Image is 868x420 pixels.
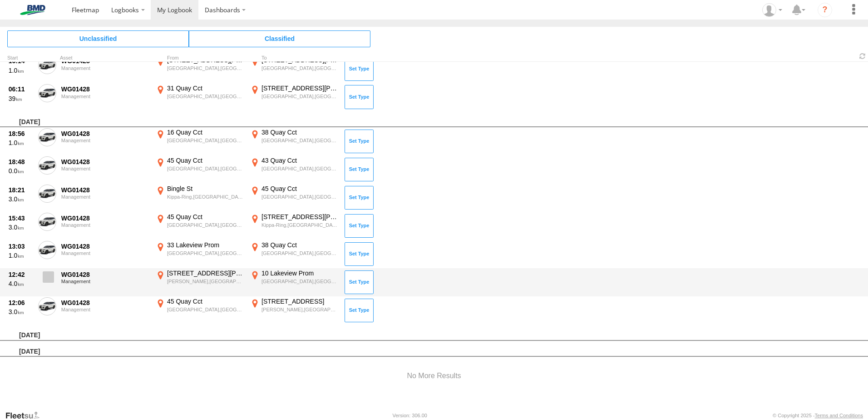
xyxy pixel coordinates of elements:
[154,56,245,82] label: Click to View Event Location
[261,269,338,277] div: 10 Lakeview Prom
[154,213,245,239] label: Click to View Event Location
[345,130,374,153] button: Click to Set
[61,222,149,228] div: Management
[61,138,149,143] div: Management
[345,85,374,109] button: Click to Set
[154,84,245,110] label: Click to View Event Location
[261,93,338,100] div: [GEOGRAPHIC_DATA],[GEOGRAPHIC_DATA]
[249,213,340,239] label: Click to View Event Location
[261,297,338,305] div: [STREET_ADDRESS]
[249,56,340,82] label: Click to View Event Location
[154,269,245,295] label: Click to View Event Location
[61,250,149,256] div: Management
[9,195,33,203] div: 3.0
[9,242,33,250] div: 13:03
[167,65,244,71] div: [GEOGRAPHIC_DATA],[GEOGRAPHIC_DATA]
[249,156,340,183] label: Click to View Event Location
[167,137,244,144] div: [GEOGRAPHIC_DATA],[GEOGRAPHIC_DATA]
[9,85,33,93] div: 06:11
[61,65,149,71] div: Management
[249,128,340,155] label: Click to View Event Location
[9,270,33,279] div: 12:42
[167,222,244,228] div: [GEOGRAPHIC_DATA],[GEOGRAPHIC_DATA]
[345,242,374,266] button: Click to Set
[261,194,338,200] div: [GEOGRAPHIC_DATA],[GEOGRAPHIC_DATA]
[261,222,338,228] div: Kippa-Ring,[GEOGRAPHIC_DATA]
[61,270,149,279] div: WG01428
[154,297,245,324] label: Click to View Event Location
[167,165,244,172] div: [GEOGRAPHIC_DATA],[GEOGRAPHIC_DATA]
[9,214,33,222] div: 15:43
[261,185,338,193] div: 45 Quay Cct
[61,186,149,194] div: WG01428
[61,85,149,93] div: WG01428
[9,251,33,260] div: 1.0
[9,186,33,194] div: 18:21
[261,278,338,285] div: [GEOGRAPHIC_DATA],[GEOGRAPHIC_DATA]
[261,165,338,172] div: [GEOGRAPHIC_DATA],[GEOGRAPHIC_DATA]
[154,128,245,155] label: Click to View Event Location
[818,3,832,17] i: ?
[5,411,47,420] a: Visit our Website
[759,3,785,17] div: Matthew Richardson
[61,130,149,138] div: WG01428
[249,297,340,324] label: Click to View Event Location
[167,156,244,165] div: 45 Quay Cct
[261,213,338,221] div: [STREET_ADDRESS][PERSON_NAME]
[345,57,374,80] button: Click to Set
[261,250,338,256] div: [GEOGRAPHIC_DATA],[GEOGRAPHIC_DATA]
[61,279,149,284] div: Management
[61,299,149,307] div: WG01428
[9,280,33,288] div: 4.0
[167,278,244,285] div: [PERSON_NAME],[GEOGRAPHIC_DATA]
[61,158,149,166] div: WG01428
[345,270,374,294] button: Click to Set
[815,413,863,418] a: Terms and Conditions
[345,186,374,210] button: Click to Set
[61,307,149,312] div: Management
[61,214,149,222] div: WG01428
[7,56,35,60] div: Click to Sort
[9,299,33,307] div: 12:06
[61,94,149,99] div: Management
[261,137,338,144] div: [GEOGRAPHIC_DATA],[GEOGRAPHIC_DATA]
[345,214,374,238] button: Click to Set
[9,66,33,75] div: 1.0
[7,30,189,47] span: Click to view Unclassified Trips
[167,269,244,277] div: [STREET_ADDRESS][PERSON_NAME]
[167,185,244,193] div: Bingle St
[154,185,245,211] label: Click to View Event Location
[189,30,370,47] span: Click to view Classified Trips
[249,269,340,295] label: Click to View Event Location
[167,213,244,221] div: 45 Quay Cct
[857,52,868,60] span: Refresh
[249,56,340,60] div: To
[249,241,340,267] label: Click to View Event Location
[167,297,244,305] div: 45 Quay Cct
[9,167,33,175] div: 0.0
[167,93,244,100] div: [GEOGRAPHIC_DATA],[GEOGRAPHIC_DATA]
[345,158,374,181] button: Click to Set
[249,84,340,110] label: Click to View Event Location
[249,185,340,211] label: Click to View Event Location
[167,84,244,92] div: 31 Quay Cct
[773,413,863,418] div: © Copyright 2025 -
[9,95,33,103] div: 39
[9,308,33,316] div: 3.0
[393,413,427,418] div: Version: 306.00
[9,223,33,231] div: 3.0
[167,250,244,256] div: [GEOGRAPHIC_DATA],[GEOGRAPHIC_DATA]
[261,128,338,136] div: 38 Quay Cct
[345,299,374,322] button: Click to Set
[261,306,338,313] div: [PERSON_NAME],[GEOGRAPHIC_DATA]
[154,241,245,267] label: Click to View Event Location
[60,56,151,60] div: Asset
[261,84,338,92] div: [STREET_ADDRESS][PERSON_NAME]
[261,65,338,71] div: [GEOGRAPHIC_DATA],[GEOGRAPHIC_DATA]
[9,139,33,147] div: 1.0
[167,194,244,200] div: Kippa-Ring,[GEOGRAPHIC_DATA]
[167,241,244,249] div: 33 Lakeview Prom
[167,128,244,136] div: 16 Quay Cct
[9,5,56,15] img: bmd-logo.svg
[61,242,149,250] div: WG01428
